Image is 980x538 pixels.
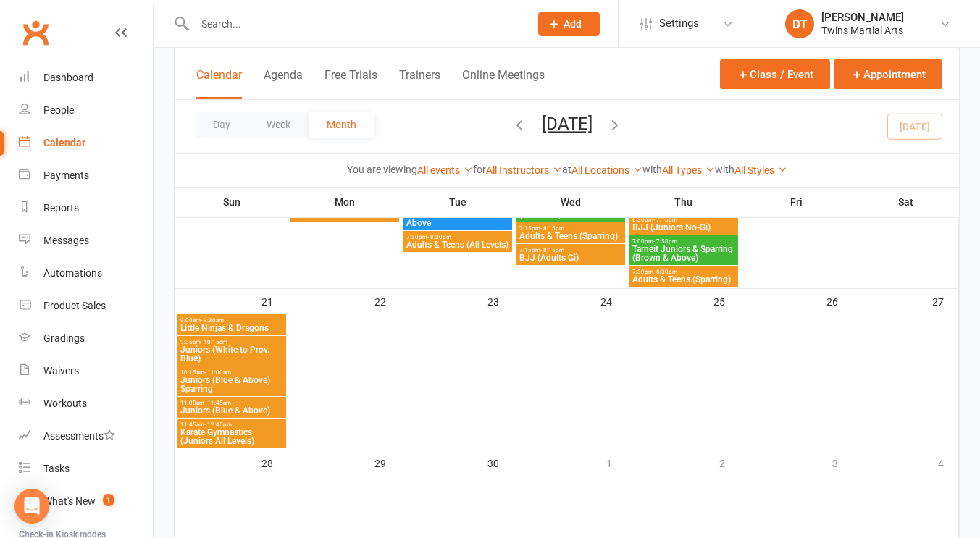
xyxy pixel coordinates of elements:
a: Tasks [19,453,153,485]
a: Clubworx [17,14,54,51]
button: Trainers [399,68,440,99]
button: Add [538,12,600,36]
button: Appointment [834,59,942,89]
span: - 7:15pm [653,217,677,223]
button: Class / Event [720,59,830,89]
a: All events [417,164,473,176]
a: People [19,94,153,127]
div: Workouts [43,398,87,409]
div: What's New [43,495,96,507]
a: Payments [19,159,153,192]
span: Adults & Teens (Sparring) [519,232,622,240]
div: DT [785,9,814,38]
span: 7:15pm [519,225,622,232]
a: Reports [19,192,153,224]
a: Waivers [19,355,153,387]
span: 9:35am [180,339,283,345]
span: Little Ninjas & Dragons [180,324,283,332]
div: Assessments [43,430,115,442]
span: - 12:45pm [204,421,232,428]
div: Payments [43,169,89,181]
span: Adults & Teens (All Levels) [406,240,509,249]
span: - 11:45am [204,400,231,406]
button: Free Trials [324,68,377,99]
div: Product Sales [43,300,106,311]
strong: for [473,164,486,175]
div: 22 [374,289,401,313]
strong: at [562,164,571,175]
div: Calendar [43,137,85,148]
div: Waivers [43,365,79,377]
span: - 10:15am [201,339,227,345]
strong: with [715,164,734,175]
input: Search... [190,14,519,34]
span: BJJ (Adults Gi) [519,253,622,262]
span: Add [564,18,582,30]
span: - 7:50pm [653,238,677,245]
a: All Types [662,164,715,176]
span: - 11:00am [204,369,231,376]
div: 23 [487,289,514,313]
th: Fri [740,187,853,217]
span: 7:15pm [519,247,622,253]
span: - 8:15pm [540,247,564,253]
div: 27 [932,289,958,313]
span: Settings [659,7,699,40]
span: - 8:30pm [653,269,677,275]
span: 7:30pm [406,234,509,240]
button: [DATE] [542,114,592,134]
th: Tue [401,187,514,217]
strong: You are viewing [347,164,417,175]
span: 1 [103,494,114,506]
span: Adults & Teens (Sparring) [632,275,735,284]
a: Calendar [19,127,153,159]
th: Mon [288,187,401,217]
th: Sat [853,187,959,217]
button: Month [309,112,374,138]
div: Dashboard [43,72,93,83]
span: Karate Gymnastics (Juniors All Levels) [180,428,283,445]
a: Automations [19,257,153,290]
a: What's New1 [19,485,153,518]
span: 10:15am [180,369,283,376]
button: Online Meetings [462,68,545,99]
span: Tarneit Juniors & Sparring (Brown & Above) [632,245,735,262]
a: Assessments [19,420,153,453]
div: Twins Martial Arts [821,24,904,37]
div: Automations [43,267,102,279]
div: 25 [713,289,740,313]
span: Parkville Juniors Brown & Above [406,210,509,227]
span: 11:45am [180,421,283,428]
span: - 8:30pm [427,234,451,240]
button: Agenda [264,68,303,99]
span: - 9:30am [201,317,224,324]
div: People [43,104,74,116]
div: Gradings [43,332,85,344]
div: 29 [374,450,401,474]
strong: with [642,164,662,175]
div: 21 [261,289,288,313]
span: - 8:15pm [540,225,564,232]
span: 7:00pm [632,238,735,245]
span: Juniors (Blue & Above) Sparring [180,376,283,393]
span: Juniors (Blue & Above) [180,406,283,415]
div: 1 [606,450,627,474]
div: 4 [938,450,958,474]
a: Workouts [19,387,153,420]
span: Juniors (White to Prov. Blue) [180,345,283,363]
a: Messages [19,224,153,257]
div: Reports [43,202,79,214]
span: 6:30pm [632,217,735,223]
div: [PERSON_NAME] [821,11,904,24]
div: 30 [487,450,514,474]
div: 24 [600,289,627,313]
a: All Instructors [486,164,562,176]
th: Wed [514,187,627,217]
th: Sun [175,187,288,217]
span: 7:30pm [632,269,735,275]
a: Product Sales [19,290,153,322]
a: Gradings [19,322,153,355]
span: Black Belt Class [293,210,396,219]
div: 2 [719,450,740,474]
button: Day [195,112,248,138]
